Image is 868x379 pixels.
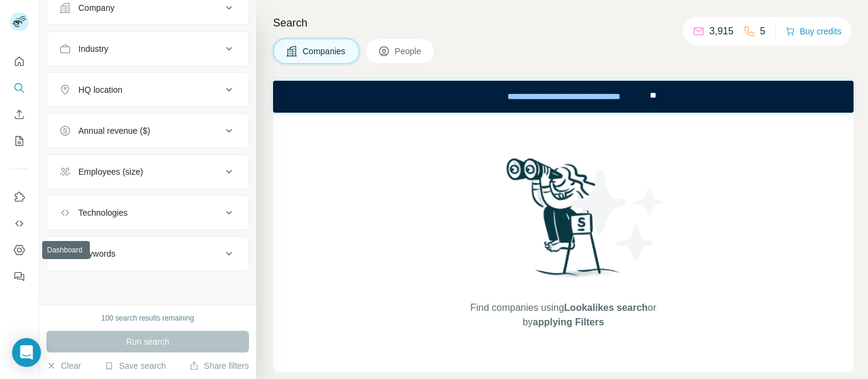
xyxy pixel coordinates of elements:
[10,239,29,261] button: Dashboard
[533,317,604,327] span: applying Filters
[564,161,672,269] img: Surfe Illustration - Stars
[101,313,194,324] div: 100 search results remaining
[564,302,648,313] span: Lookalikes search
[303,45,347,57] span: Companies
[104,360,166,372] button: Save search
[47,34,248,63] button: Industry
[46,360,81,372] button: Clear
[47,198,248,227] button: Technologies
[78,125,150,137] div: Annual revenue ($)
[10,266,29,287] button: Feedback
[709,24,734,39] p: 3,915
[78,84,122,96] div: HQ location
[189,360,249,372] button: Share filters
[10,186,29,208] button: Use Surfe on LinkedIn
[78,2,115,14] div: Company
[78,248,115,260] div: Keywords
[501,155,626,289] img: Surfe Illustration - Woman searching with binoculars
[10,77,29,99] button: Search
[10,130,29,152] button: My lists
[47,116,248,145] button: Annual revenue ($)
[78,207,128,219] div: Technologies
[78,43,108,55] div: Industry
[12,338,41,367] div: Open Intercom Messenger
[273,14,854,31] h4: Search
[47,239,248,268] button: Keywords
[47,157,248,186] button: Employees (size)
[10,51,29,72] button: Quick start
[395,45,423,57] span: People
[78,166,143,178] div: Employees (size)
[10,213,29,234] button: Use Surfe API
[785,23,841,40] button: Buy credits
[47,75,248,104] button: HQ location
[273,81,854,113] iframe: Banner
[10,104,29,125] button: Enrich CSV
[760,24,766,39] p: 5
[467,301,659,330] span: Find companies using or by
